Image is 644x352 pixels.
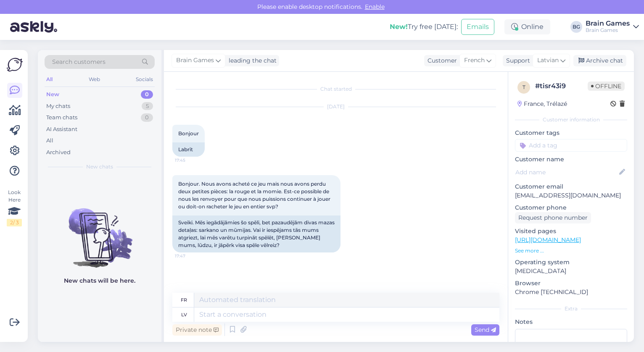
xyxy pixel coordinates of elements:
p: [EMAIL_ADDRESS][DOMAIN_NAME] [515,191,627,200]
div: All [45,74,54,85]
div: [DATE] [172,103,499,110]
div: Web [87,74,102,85]
a: [URL][DOMAIN_NAME] [515,236,581,244]
span: t [523,84,525,90]
div: 2 / 3 [7,219,22,226]
div: 0 [141,113,153,122]
div: Try free [DATE]: [390,22,458,32]
div: My chats [46,102,70,110]
div: Archived [46,148,71,157]
p: Customer tags [515,129,627,137]
div: lv [181,307,187,322]
div: Archive chat [573,55,626,66]
div: New [46,90,59,99]
p: Notes [515,318,627,326]
span: Brain Games [176,56,214,65]
span: French [464,56,485,65]
span: 17:45 [175,157,206,163]
div: Chat started [172,85,499,93]
p: Customer name [515,155,627,164]
b: New! [390,23,408,31]
div: Customer information [515,116,627,123]
span: Offline [588,81,625,91]
div: 0 [141,90,153,99]
div: Sveiki. Mēs iegādājāmies šo spēli, bet pazaudējām divas mazas detaļas: sarkano un mūmijas. Vai ir... [172,215,340,252]
span: Bonjour [178,130,199,137]
div: France, Trélazé [517,100,567,108]
div: Socials [134,74,155,85]
span: Search customers [52,58,106,66]
span: New chats [86,163,113,171]
img: No chats [38,193,161,269]
p: Customer phone [515,203,627,212]
div: Online [504,19,550,34]
div: All [46,137,53,145]
span: Send [475,326,496,334]
p: Customer email [515,182,627,191]
p: New chats will be here. [64,276,135,285]
p: [MEDICAL_DATA] [515,267,627,276]
div: Brain Games [586,20,630,27]
div: Support [503,56,530,65]
div: Customer [424,56,457,65]
img: Askly Logo [7,57,23,73]
input: Add a tag [515,139,627,152]
span: Bonjour. Nous avons acheté ce jeu mais nous avons perdu deux petites pièces: la rouge et la momie... [178,181,332,210]
div: Extra [515,305,627,313]
div: # tisr43i9 [535,81,588,91]
span: Enable [362,3,387,11]
div: Team chats [46,113,77,122]
div: BG [570,21,582,33]
div: leading the chat [225,56,277,65]
p: See more ... [515,247,627,255]
span: 17:47 [175,253,206,259]
p: Operating system [515,258,627,267]
div: Look Here [7,189,22,226]
button: Emails [461,19,494,35]
div: 5 [142,102,153,110]
input: Add name [515,168,618,177]
a: Brain GamesBrain Games [586,20,639,34]
p: Visited pages [515,227,627,236]
span: Latvian [537,56,559,65]
p: Browser [515,279,627,288]
p: Chrome [TECHNICAL_ID] [515,288,627,297]
div: fr [181,293,187,307]
div: Private note [172,324,222,336]
div: Labrīt [172,142,205,157]
div: Brain Games [586,27,630,34]
div: Request phone number [515,212,591,223]
div: AI Assistant [46,125,77,134]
